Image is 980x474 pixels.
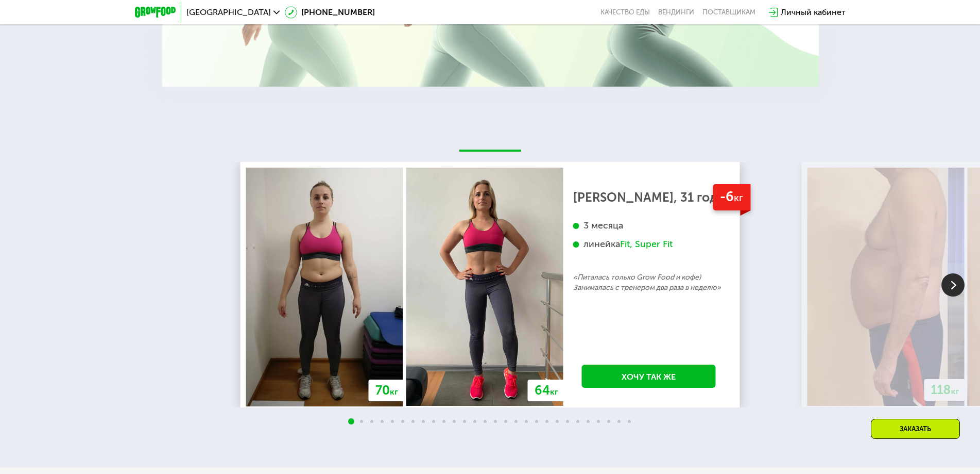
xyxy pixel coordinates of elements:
[573,238,725,250] div: линейка
[713,184,750,210] div: -6
[186,8,271,17] span: [GEOGRAPHIC_DATA]
[781,6,846,19] div: Личный кабинет
[658,8,694,17] a: Вендинги
[951,386,959,396] span: кг
[285,6,375,19] a: [PHONE_NUMBER]
[390,387,398,397] span: кг
[620,238,673,250] div: Fit, Super Fit
[550,387,558,397] span: кг
[734,192,743,204] span: кг
[369,380,405,401] div: 70
[573,192,725,203] div: [PERSON_NAME], 31 год
[924,379,966,401] div: 118
[573,272,725,293] p: «Питалась только Grow Food и кофе) Занималась с тренером два раза в неделю»
[582,365,716,388] a: Хочу так же
[600,8,650,17] a: Качество еды
[871,419,960,439] div: Заказать
[941,273,965,297] img: Slide right
[573,220,725,232] div: 3 месяца
[702,8,755,17] div: поставщикам
[528,380,565,401] div: 64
